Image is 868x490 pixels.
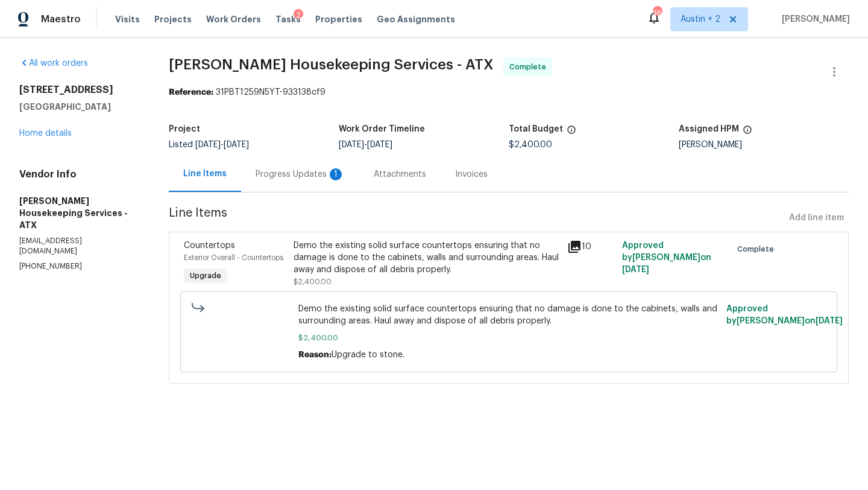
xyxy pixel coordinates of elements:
h5: [PERSON_NAME] Housekeeping Services - ATX [19,195,140,231]
span: Approved by [PERSON_NAME] on [622,241,711,274]
span: Complete [509,61,551,73]
span: $2,400.00 [294,278,332,285]
h5: Total Budget [509,125,563,133]
div: Line Items [183,168,227,180]
span: Exterior Overall - Countertops [184,254,283,261]
span: Tasks [275,15,301,24]
p: [PHONE_NUMBER] [19,261,140,272]
h5: Project [169,125,200,133]
span: Maestro [41,13,81,25]
h4: Vendor Info [19,168,140,180]
span: Austin + 2 [681,13,720,25]
div: Progress Updates [256,168,345,180]
span: - [195,141,249,149]
span: [PERSON_NAME] [777,13,850,25]
h5: Assigned HPM [679,125,739,133]
div: Demo the existing solid surface countertops ensuring that no damage is done to the cabinets, wall... [294,240,560,276]
span: Demo the existing solid surface countertops ensuring that no damage is done to the cabinets, wall... [298,303,719,327]
span: Properties [315,13,362,25]
span: [PERSON_NAME] Housekeeping Services - ATX [169,57,494,72]
div: 31PBT1259N5YT-933138cf9 [169,86,849,98]
a: All work orders [19,59,88,68]
div: 36 [653,7,661,19]
span: Complete [737,243,779,255]
div: 2 [294,9,303,21]
span: Line Items [169,207,784,229]
span: $2,400.00 [509,141,552,149]
span: Visits [115,13,140,25]
span: - [339,141,392,149]
span: [DATE] [816,317,843,325]
span: Work Orders [206,13,261,25]
h2: [STREET_ADDRESS] [19,84,140,96]
span: Reason: [298,351,332,359]
div: 10 [567,240,615,254]
span: [DATE] [195,141,221,149]
span: Approved by [PERSON_NAME] on [726,305,843,325]
span: [DATE] [224,141,249,149]
div: Attachments [374,168,426,180]
span: [DATE] [339,141,364,149]
b: Reference: [169,88,213,97]
span: Countertops [184,241,235,250]
a: Home details [19,129,72,138]
span: [DATE] [367,141,392,149]
span: Upgrade to stone. [332,351,404,359]
div: Invoices [455,168,488,180]
span: Upgrade [185,270,226,282]
h5: [GEOGRAPHIC_DATA] [19,101,140,113]
p: [EMAIL_ADDRESS][DOMAIN_NAME] [19,236,140,256]
div: [PERSON_NAME] [679,141,849,149]
span: [DATE] [622,266,649,274]
span: Projects [154,13,192,25]
span: The hpm assigned to this work order. [743,125,752,141]
span: The total cost of line items that have been proposed by Opendoor. This sum includes line items th... [567,125,576,141]
span: Geo Assignments [377,13,455,25]
h5: Work Order Timeline [339,125,425,133]
span: $2,400.00 [298,332,719,344]
div: 1 [330,168,342,180]
span: Listed [169,141,249,149]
